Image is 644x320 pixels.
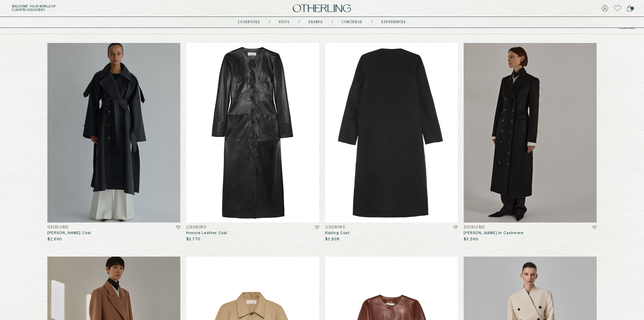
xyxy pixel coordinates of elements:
a: Evelyn Coat in CashmereHeirlome[PERSON_NAME] In Cashmere$3,590 [464,43,597,242]
img: Kipling Coat [325,43,458,223]
a: concierge [342,21,362,24]
p: $3,508 [325,237,340,242]
h3: Honore Leather Coat [186,231,319,236]
div: / [332,20,333,25]
a: Edits [279,21,290,24]
p: $2,690 [47,237,62,242]
h3: Kipling Coat [325,231,458,236]
a: lookbooks [238,21,260,24]
div: / [269,20,270,25]
h4: Heirlome [464,225,485,230]
h4: LIBEROWE [325,225,346,230]
div: / [371,20,372,25]
a: Kipling CoatLIBEROWEKipling Coat$3,508 [325,43,458,242]
a: HONORE LEATHER COATLIBEROWEHonore Leather Coat$3,770 [186,43,319,242]
p: Items: 28 [618,26,635,30]
h3: [PERSON_NAME] In Cashmere [464,231,597,236]
a: Micaela CoatHeirlome[PERSON_NAME] Coat$2,690 [47,43,180,242]
img: logo [293,4,351,12]
img: Micaela Coat [47,43,180,223]
h4: LIBEROWE [186,225,207,230]
a: experiences [381,21,406,24]
img: Evelyn Coat in Cashmere [464,43,597,223]
a: Brands [309,21,323,24]
p: $3,590 [464,237,478,242]
img: HONORE LEATHER COAT [186,43,319,223]
h5: Welcome . Your world of curated discovery. [12,5,198,12]
span: 0 [630,7,634,10]
p: $3,770 [186,237,200,242]
a: 0 [627,4,632,12]
h3: [PERSON_NAME] Coat [47,231,180,236]
div: / [298,20,300,25]
h4: Heirlome [47,225,69,230]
